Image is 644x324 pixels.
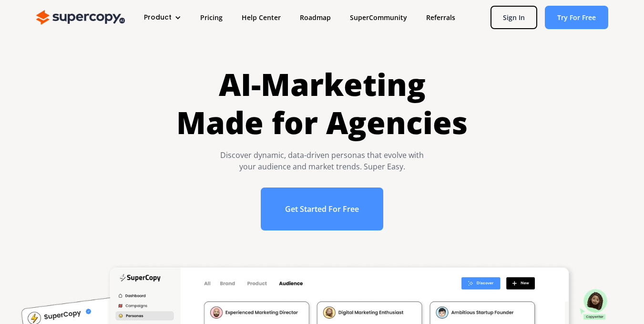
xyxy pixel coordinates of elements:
[144,12,172,22] div: Product
[290,9,340,26] a: Roadmap
[261,188,383,230] a: Get Started For Free
[176,65,468,142] h1: AI-Marketing Made for Agencies
[191,9,232,26] a: Pricing
[545,6,608,29] a: Try For Free
[134,9,191,26] div: Product
[176,149,468,172] div: Discover dynamic, data-driven personas that evolve with your audience and market trends. Super Easy.
[340,9,417,26] a: SuperCommunity
[232,9,290,26] a: Help Center
[417,9,465,26] a: Referrals
[491,6,537,29] a: Sign In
